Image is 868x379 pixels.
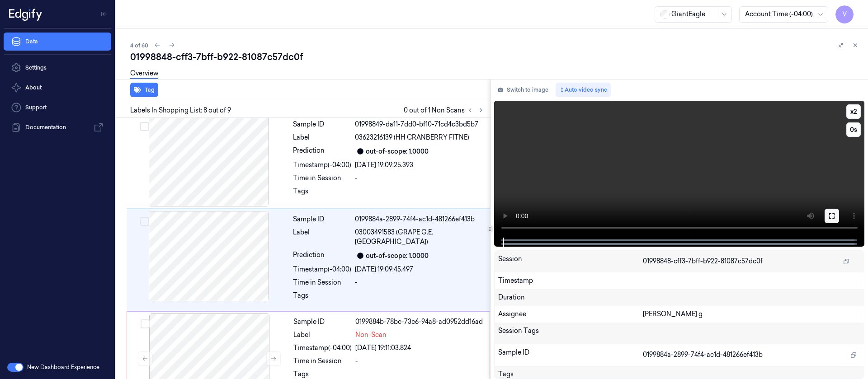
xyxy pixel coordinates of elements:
span: 0 out of 1 Non Scans [404,105,486,116]
button: 0s [846,122,861,137]
div: [DATE] 19:09:25.393 [355,160,485,170]
div: 01998849-da11-7dd0-bf10-71cd4c3bd5b7 [355,120,485,129]
button: Auto video sync [556,83,611,97]
div: [DATE] 19:09:45.497 [355,265,485,274]
div: 0199884b-78bc-73c6-94a8-ad0952dd16ad [355,317,484,327]
button: Toggle Navigation [97,7,111,21]
div: Sample ID [293,215,351,224]
a: Documentation [4,118,111,136]
span: Labels In Shopping List: 8 out of 9 [130,106,231,115]
span: 0199884a-2899-74f4-ac1d-481266ef413b [643,350,763,360]
button: V [835,5,854,23]
div: Prediction [293,146,351,157]
span: 03623216139 (HH CRANBERRY FITNE) [355,133,469,142]
span: 03003491583 (GRAPE G.E. [GEOGRAPHIC_DATA]) [355,228,485,247]
div: Label [293,228,351,247]
button: About [4,79,111,97]
div: [DATE] 19:11:03.824 [355,343,484,353]
div: Session [498,254,643,269]
a: Support [4,98,111,117]
div: Sample ID [498,348,643,362]
div: Assignee [498,309,643,319]
div: Timestamp (-04:00) [293,160,351,170]
div: Timestamp (-04:00) [293,265,351,274]
button: Tag [130,83,158,97]
a: Overview [130,69,158,79]
div: out-of-scope: 1.0000 [366,147,429,156]
div: - [355,173,485,183]
div: Label [293,330,352,340]
div: Time in Session [293,356,352,366]
span: 01998848-cff3-7bff-b922-81087c57dc0f [643,257,763,266]
button: Select row [141,319,150,328]
div: Label [293,133,351,142]
button: Select row [140,122,149,131]
a: Data [4,33,111,51]
div: Timestamp (-04:00) [293,343,352,353]
span: Non-Scan [355,330,387,340]
div: Tags [293,291,351,305]
div: Time in Session [293,173,351,183]
div: [PERSON_NAME] g [643,309,860,319]
button: Switch to image [494,83,552,97]
div: out-of-scope: 1.0000 [366,251,429,261]
div: Sample ID [293,317,352,327]
div: 01998848-cff3-7bff-b922-81087c57dc0f [130,51,861,63]
span: 4 of 60 [130,42,148,49]
div: Time in Session [293,278,351,287]
a: Settings [4,59,111,77]
div: Timestamp [498,276,861,285]
div: Session Tags [498,326,643,341]
div: Prediction [293,250,351,261]
div: 0199884a-2899-74f4-ac1d-481266ef413b [355,215,485,224]
div: - [355,278,485,287]
div: Duration [498,293,861,302]
button: x2 [846,104,861,119]
div: - [355,356,484,366]
div: Sample ID [293,120,351,129]
div: Tags [293,187,351,201]
button: Select row [140,217,149,226]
